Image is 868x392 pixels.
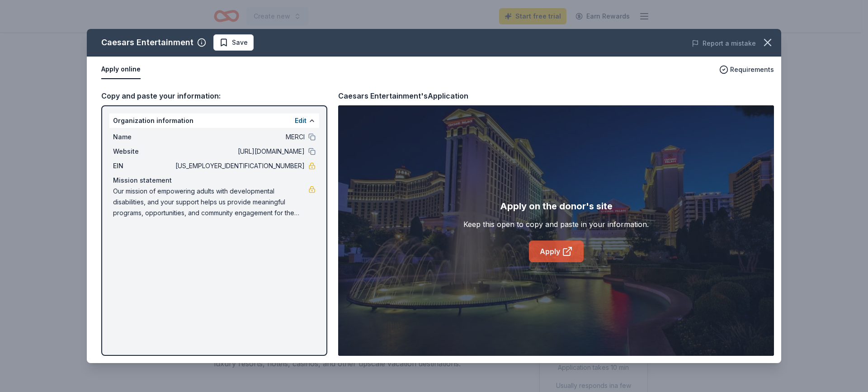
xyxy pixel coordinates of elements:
[232,37,248,48] span: Save
[174,132,305,142] span: MERCI
[101,90,327,102] div: Copy and paste your information:
[338,90,468,102] div: Caesars Entertainment's Application
[113,186,308,218] span: Our mission of empowering adults with developmental disabilities, and your support helps us provi...
[113,132,174,142] span: Name
[213,34,254,51] button: Save
[730,64,774,75] span: Requirements
[463,219,649,230] div: Keep this open to copy and paste in your information.
[113,175,316,186] div: Mission statement
[113,161,174,171] span: EIN
[101,60,141,79] button: Apply online
[101,35,193,50] div: Caesars Entertainment
[109,113,319,128] div: Organization information
[174,161,305,171] span: [US_EMPLOYER_IDENTIFICATION_NUMBER]
[719,64,774,75] button: Requirements
[529,241,584,262] a: Apply
[295,115,307,126] button: Edit
[174,146,305,157] span: [URL][DOMAIN_NAME]
[692,38,756,49] button: Report a mistake
[113,146,174,157] span: Website
[500,199,613,213] div: Apply on the donor's site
